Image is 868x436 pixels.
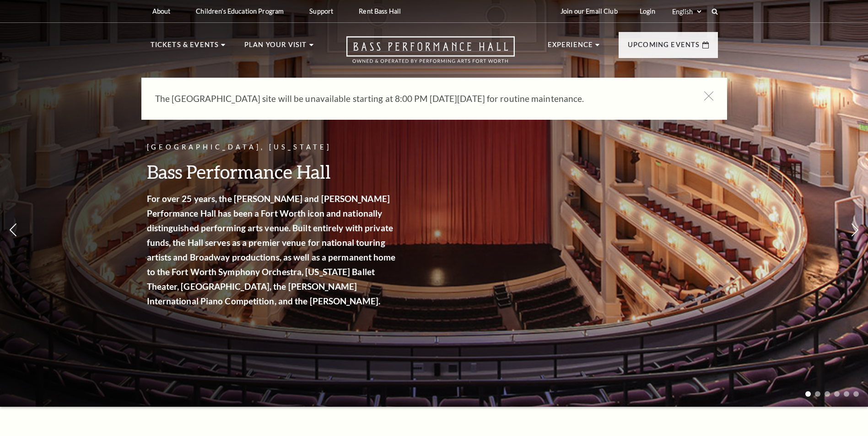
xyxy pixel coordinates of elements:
p: Tickets & Events [151,39,219,56]
p: The [GEOGRAPHIC_DATA] site will be unavailable starting at 8:00 PM [DATE][DATE] for routine maint... [155,91,686,106]
select: Select: [670,7,703,16]
p: Experience [548,39,593,56]
p: Rent Bass Hall [359,7,401,15]
p: Upcoming Events [628,39,700,56]
p: Plan Your Visit [244,39,307,56]
p: About [152,7,171,15]
h3: Bass Performance Hall [147,160,399,183]
p: Children's Education Program [196,7,284,15]
strong: For over 25 years, the [PERSON_NAME] and [PERSON_NAME] Performance Hall has been a Fort Worth ico... [147,193,396,306]
p: [GEOGRAPHIC_DATA], [US_STATE] [147,142,399,153]
p: Support [309,7,333,15]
